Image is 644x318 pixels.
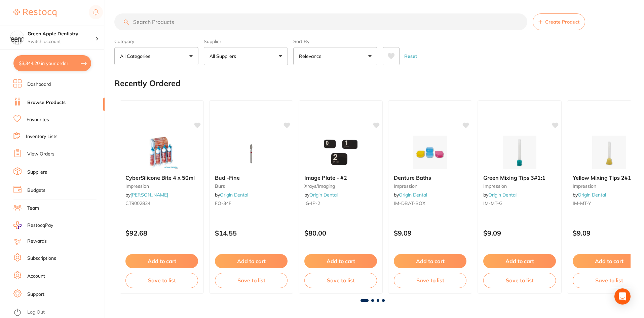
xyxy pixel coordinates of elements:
[27,291,44,298] a: Support
[10,31,24,44] img: Green Apple Dentistry
[27,99,66,106] a: Browse Products
[319,136,363,169] img: Image Plate - #2
[304,254,377,268] button: Add to cart
[394,175,466,181] b: Denture Baths
[210,53,239,60] p: All Suppliers
[28,38,96,45] p: Switch account
[13,9,56,17] img: Restocq Logo
[27,309,45,316] a: Log Out
[125,175,198,181] b: CyberSilicone Bite 4 x 50ml
[215,175,288,181] b: Bud -Fine
[114,38,198,44] label: Category
[394,192,427,198] span: by
[304,192,338,198] span: by
[204,47,288,65] button: All Suppliers
[402,47,419,65] button: Reset
[309,192,338,198] a: Origin Dental
[27,222,53,229] span: RestocqPay
[293,47,377,65] button: Relevance
[215,201,288,206] small: FO-34F
[578,192,606,198] a: Origin Dental
[304,229,377,237] p: $80.00
[215,229,288,237] p: $14.55
[120,53,153,60] p: All Categories
[483,254,556,268] button: Add to cart
[215,254,288,268] button: Add to cart
[125,254,198,268] button: Add to cart
[394,273,466,288] button: Save to list
[614,288,631,305] div: Open Intercom Messenger
[13,5,56,21] a: Restocq Logo
[27,169,47,176] a: Suppliers
[140,136,184,169] img: CyberSilicone Bite 4 x 50ml
[204,38,288,44] label: Supplier
[220,192,248,198] a: Origin Dental
[304,201,377,206] small: IG-IP-2
[125,201,198,206] small: CT9002824
[483,201,556,206] small: IM-MT-G
[27,81,51,88] a: Dashboard
[293,38,377,44] label: Sort By
[483,229,556,237] p: $9.09
[483,273,556,288] button: Save to list
[394,229,466,237] p: $9.09
[483,192,517,198] span: by
[483,175,556,181] b: Green Mixing Tips 3#1:1
[399,192,427,198] a: Origin Dental
[114,79,181,88] h2: Recently Ordered
[215,183,288,189] small: burs
[299,53,324,60] p: Relevance
[27,116,49,123] a: Favourites
[130,192,168,198] a: [PERSON_NAME]
[27,187,45,194] a: Budgets
[13,55,91,71] button: $3,344.20 in your order
[394,201,466,206] small: IM-DBAT-BOX
[304,273,377,288] button: Save to list
[533,13,585,30] button: Create Product
[488,192,517,198] a: Origin Dental
[573,192,606,198] span: by
[13,221,22,229] img: RestocqPay
[13,307,103,318] button: Log Out
[26,133,58,140] a: Inventory Lists
[125,183,198,189] small: impression
[394,254,466,268] button: Add to cart
[27,151,54,157] a: View Orders
[27,255,56,262] a: Subscriptions
[114,13,527,30] input: Search Products
[304,175,377,181] b: Image Plate - #2
[498,136,541,169] img: Green Mixing Tips 3#1:1
[394,183,466,189] small: impression
[304,183,377,189] small: xrays/imaging
[215,273,288,288] button: Save to list
[28,31,96,37] h4: Green Apple Dentistry
[229,136,273,169] img: Bud -Fine
[27,205,39,212] a: Team
[27,238,47,245] a: Rewards
[125,192,168,198] span: by
[27,273,45,280] a: Account
[408,136,452,169] img: Denture Baths
[587,136,631,169] img: Yellow Mixing Tips 2#1:1
[125,229,198,237] p: $92.68
[483,183,556,189] small: impression
[545,19,579,25] span: Create Product
[215,192,248,198] span: by
[13,221,53,229] a: RestocqPay
[114,47,198,65] button: All Categories
[125,273,198,288] button: Save to list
